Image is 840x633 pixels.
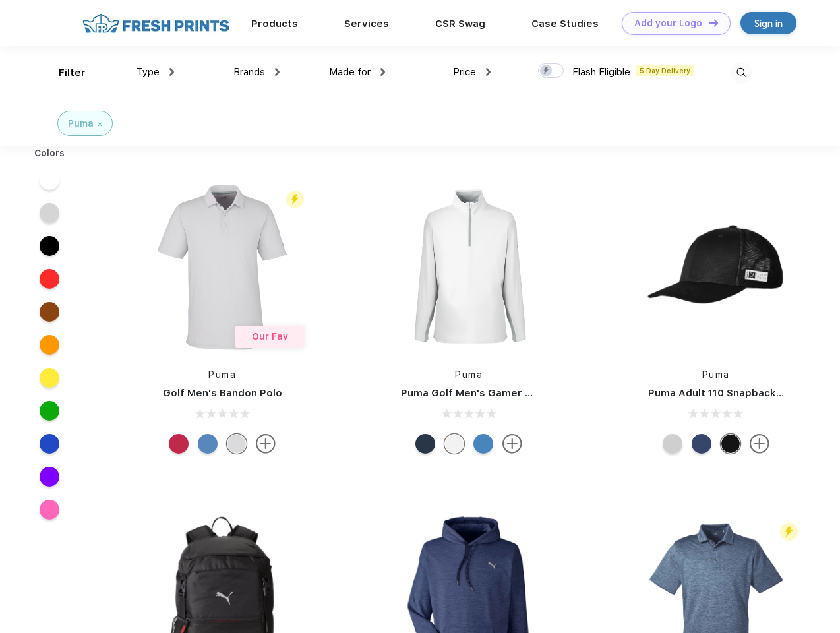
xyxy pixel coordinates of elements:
[740,12,796,34] a: Sign in
[731,62,752,84] img: desktop_search.svg
[251,18,298,30] a: Products
[329,66,371,78] span: Made for
[78,12,233,35] img: fo%20logo%202.webp
[702,369,730,380] a: Puma
[136,66,160,78] span: Type
[256,434,276,454] img: more.svg
[169,434,189,454] div: Ski Patrol
[721,434,740,454] div: Pma Blk with Pma Blk
[750,434,769,454] img: more.svg
[286,191,304,208] img: flash_active_toggle.svg
[401,387,609,399] a: Puma Golf Men's Gamer Golf Quarter-Zip
[68,117,94,131] div: Puma
[252,331,288,342] span: Our Fav
[572,66,630,78] span: Flash Eligible
[634,18,702,29] div: Add your Logo
[435,18,485,30] a: CSR Swag
[415,434,435,454] div: Navy Blazer
[473,434,493,454] div: Bright Cobalt
[486,68,491,76] img: dropdown.png
[455,369,483,380] a: Puma
[381,179,556,355] img: func=resize&h=266
[233,66,265,78] span: Brands
[169,68,174,76] img: dropdown.png
[275,68,280,76] img: dropdown.png
[344,18,389,30] a: Services
[198,434,218,454] div: Lake Blue
[135,179,310,355] img: func=resize&h=266
[24,146,75,160] div: Colors
[754,16,783,31] div: Sign in
[628,179,804,355] img: func=resize&h=266
[709,19,718,26] img: DT
[502,434,522,454] img: more.svg
[380,68,385,76] img: dropdown.png
[636,65,694,76] span: 5 Day Delivery
[444,434,464,454] div: Bright White
[453,66,476,78] span: Price
[227,434,247,454] div: High Rise
[208,369,236,380] a: Puma
[163,387,282,399] a: Golf Men's Bandon Polo
[692,434,711,454] div: Peacoat with Qut Shd
[59,65,86,80] div: Filter
[780,523,798,541] img: flash_active_toggle.svg
[663,434,682,454] div: Quarry Brt Whit
[98,122,102,127] img: filter_cancel.svg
